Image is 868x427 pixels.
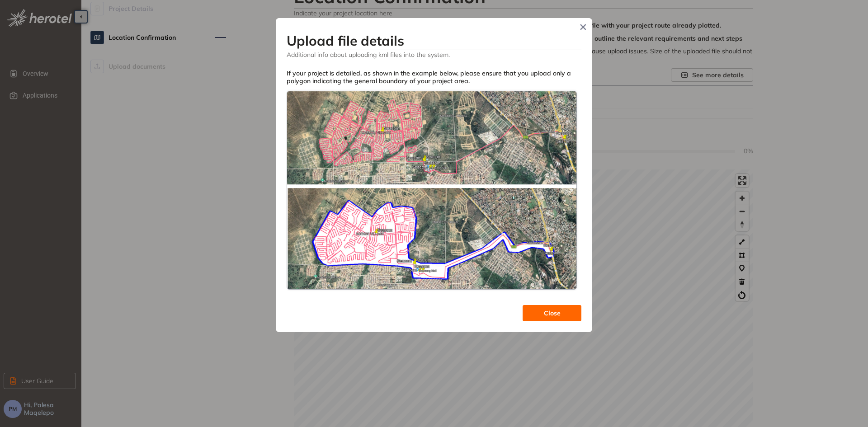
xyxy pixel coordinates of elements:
[576,20,590,34] button: Close
[287,50,581,59] span: Additional info about uploading kml files into the system.
[287,70,577,85] div: If your project is detailed, as shown in the example below, please ensure that you upload only a ...
[523,305,581,321] button: Close
[287,33,581,49] h3: Upload file details
[544,308,561,318] span: Close
[287,91,576,289] img: image-01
